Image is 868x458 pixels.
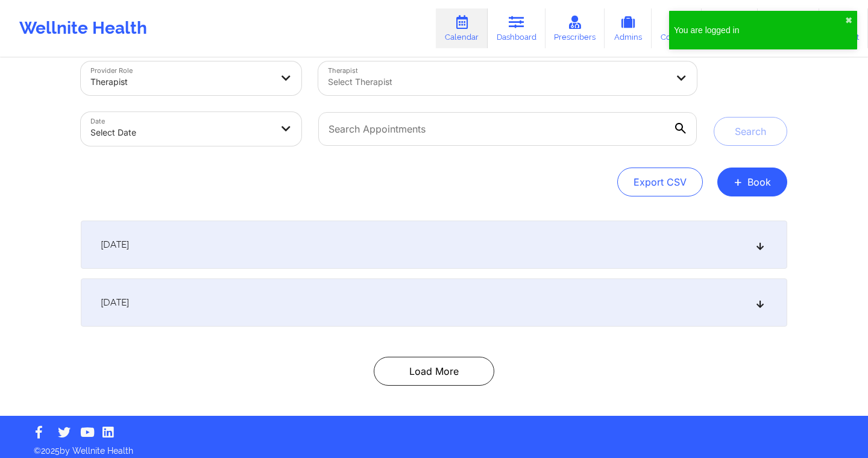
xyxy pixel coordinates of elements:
[101,239,129,251] span: [DATE]
[714,117,787,146] button: Search
[674,24,845,36] div: You are logged in
[734,178,743,185] span: +
[652,8,702,48] a: Coaches
[436,8,488,48] a: Calendar
[546,8,605,48] a: Prescribers
[374,357,494,386] button: Load More
[617,168,703,196] button: Export CSV
[90,69,271,95] div: Therapist
[318,112,697,146] input: Search Appointments
[488,8,546,48] a: Dashboard
[90,119,271,146] div: Select Date
[101,296,129,309] span: [DATE]
[845,16,852,25] button: close
[605,8,652,48] a: Admins
[717,168,787,196] button: +Book
[25,436,843,457] p: © 2025 by Wellnite Health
